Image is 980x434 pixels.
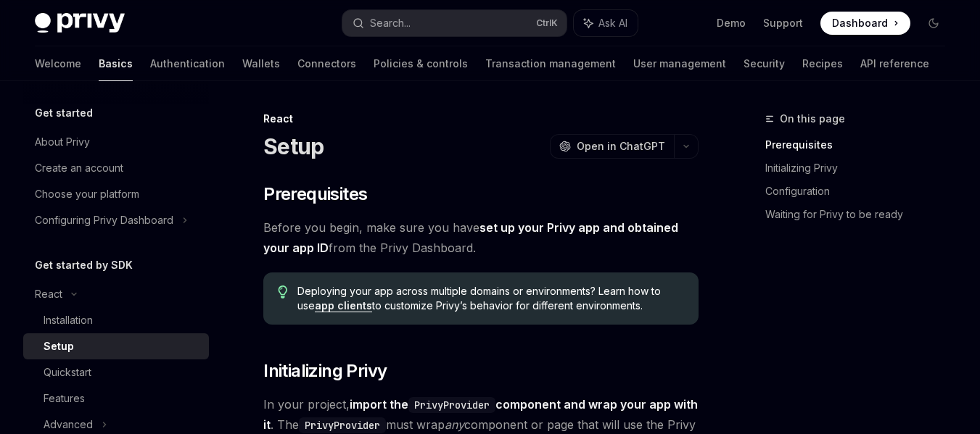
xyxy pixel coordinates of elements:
a: Dashboard [820,12,910,35]
div: Advanced [44,416,93,433]
span: Initializing Privy [263,359,387,383]
div: React [263,112,699,126]
a: Support [763,16,803,30]
div: Configuring Privy Dashboard [35,212,173,229]
a: Quickstart [23,359,209,385]
span: Open in ChatGPT [577,139,665,154]
a: Installation [23,307,209,333]
a: Wallets [242,46,280,81]
a: Features [23,385,209,412]
span: Deploying your app across multiple domains or environments? Learn how to use to customize Privy’s... [297,284,684,313]
span: Dashboard [832,16,888,30]
a: Policies & controls [374,46,468,81]
a: Waiting for Privy to be ready [765,203,957,226]
div: Features [44,390,85,407]
a: Demo [717,16,746,30]
span: Prerequisites [263,183,367,206]
div: React [35,285,62,303]
img: dark logo [35,13,125,33]
div: Create an account [35,159,123,177]
a: Initializing Privy [765,157,957,180]
span: Before you begin, make sure you have from the Privy Dashboard. [263,217,699,258]
a: User management [633,46,726,81]
a: Welcome [35,46,81,81]
button: Ask AI [574,10,638,36]
a: Setup [23,333,209,359]
a: Transaction management [485,46,616,81]
strong: import the component and wrap your app with it [263,397,698,432]
button: Toggle dark mode [922,12,945,35]
svg: Tip [278,285,288,299]
span: Ask AI [598,16,627,30]
h5: Get started by SDK [35,256,133,274]
div: About Privy [35,133,90,151]
a: Basics [99,46,133,81]
a: Create an account [23,155,209,181]
div: Setup [44,338,74,355]
div: Installation [44,312,93,329]
a: Recipes [802,46,843,81]
code: PrivyProvider [299,417,386,433]
a: Connectors [297,46,356,81]
code: PrivyProvider [408,397,495,413]
a: About Privy [23,129,209,155]
div: Quickstart [44,364,91,381]
button: Open in ChatGPT [550,134,674,159]
h1: Setup [263,133,324,159]
span: On this page [780,110,845,128]
a: Authentication [150,46,225,81]
div: Search... [370,14,411,32]
a: Prerequisites [765,133,957,157]
a: Security [744,46,785,81]
a: API reference [860,46,929,81]
a: Choose your platform [23,181,209,207]
button: Search...CtrlK [342,10,567,36]
h5: Get started [35,104,93,122]
a: Configuration [765,180,957,203]
span: Ctrl K [536,17,558,29]
em: any [445,417,464,432]
div: Choose your platform [35,185,139,203]
a: app clients [315,299,372,312]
